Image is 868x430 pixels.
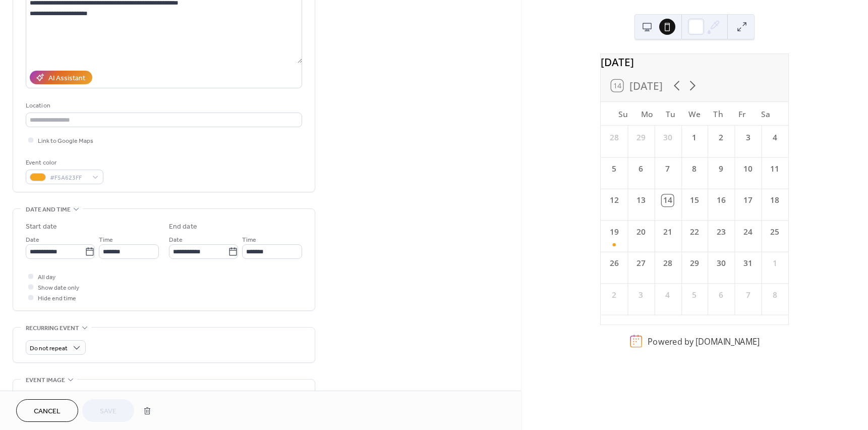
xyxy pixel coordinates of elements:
div: 31 [742,257,754,269]
div: 29 [689,257,701,269]
span: Link to Google Maps [38,136,93,146]
span: Date [169,235,183,245]
div: 11 [769,163,781,175]
div: 26 [608,257,620,269]
span: Recurring event [26,323,79,334]
div: Location [26,100,300,111]
div: 25 [769,226,781,238]
div: Tu [659,102,683,126]
div: 30 [662,132,673,143]
div: 12 [608,195,620,206]
span: Time [99,235,113,245]
div: 9 [716,163,727,175]
div: Powered by [648,336,760,347]
span: Date [26,235,39,245]
div: 18 [769,195,781,206]
span: Hide end time [38,293,76,304]
div: Fr [730,102,754,126]
div: 6 [635,163,647,175]
div: 27 [635,257,647,269]
div: 30 [716,257,727,269]
div: 13 [635,195,647,206]
div: 10 [742,163,754,175]
div: 21 [662,226,673,238]
div: 6 [716,289,727,301]
div: Su [611,102,635,126]
div: 19 [608,226,620,238]
div: Start date [26,222,57,232]
div: 23 [716,226,727,238]
span: Do not repeat [30,343,68,354]
span: Date and time [26,204,71,215]
div: 4 [769,132,781,143]
div: 2 [608,289,620,301]
div: 24 [742,226,754,238]
div: 22 [689,226,701,238]
div: 8 [769,289,781,301]
div: Th [707,102,730,126]
span: All day [38,272,55,283]
a: [DOMAIN_NAME] [696,336,760,347]
div: End date [169,222,197,232]
div: 14 [662,195,673,206]
button: Cancel [16,399,78,422]
div: 17 [742,195,754,206]
span: Time [242,235,256,245]
div: 8 [689,163,701,175]
div: 5 [689,289,701,301]
div: AI Assistant [48,73,85,84]
div: 1 [769,257,781,269]
div: 3 [742,132,754,143]
div: 2 [716,132,727,143]
span: Cancel [34,406,61,417]
div: Mo [635,102,659,126]
div: We [683,102,707,126]
div: 20 [635,226,647,238]
span: Show date only [38,283,79,293]
button: AI Assistant [30,71,92,84]
div: 3 [635,289,647,301]
span: #F5A623FF [50,173,87,183]
div: 29 [635,132,647,143]
div: Event color [26,157,101,168]
div: 16 [716,195,727,206]
div: 1 [689,132,701,143]
span: Event image [26,375,65,386]
div: 7 [742,289,754,301]
div: 7 [662,163,673,175]
div: 28 [662,257,673,269]
div: 28 [608,132,620,143]
div: [DATE] [601,54,788,70]
div: 4 [662,289,673,301]
div: Sa [754,102,778,126]
div: 5 [608,163,620,175]
div: 15 [689,195,701,206]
